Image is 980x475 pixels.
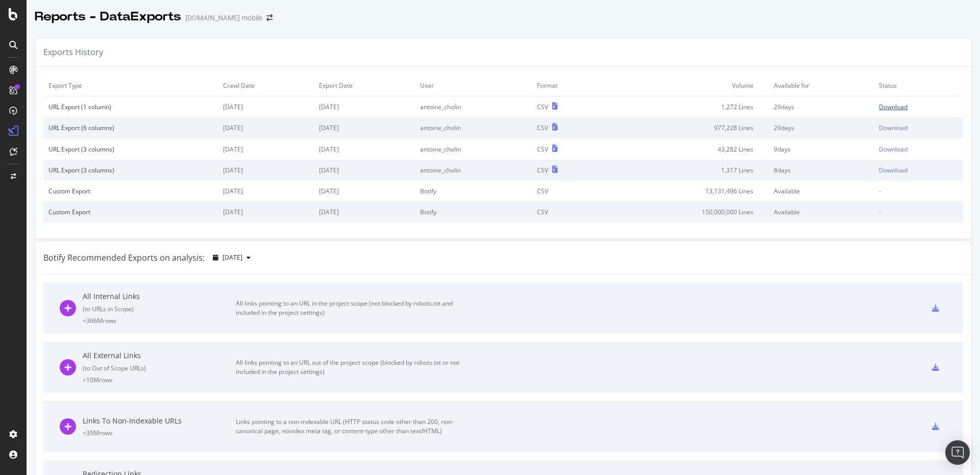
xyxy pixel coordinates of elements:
td: Botify [415,181,532,202]
td: Export Type [43,75,218,96]
div: Reports - DataExports [35,8,181,26]
td: 13,131,496 Lines [603,181,769,202]
div: csv-export [932,305,939,312]
td: [DATE] [218,96,314,118]
div: Botify Recommended Exports on analysis: [43,252,205,264]
div: ( to Out of Scope URLs ) [83,364,236,372]
td: Available for [769,75,874,96]
td: [DATE] [314,117,414,138]
div: All External Links [83,351,236,361]
td: [DATE] [218,160,314,181]
td: 1,272 Lines [603,96,769,118]
div: Open Intercom Messenger [945,440,970,465]
div: All Internal Links [83,291,236,302]
div: Custom Export [48,187,213,195]
td: - [874,181,963,202]
a: Download [879,103,958,111]
td: [DATE] [314,139,414,160]
td: - [874,202,963,222]
div: [DOMAIN_NAME] mobile [185,13,262,23]
td: 9 days [769,139,874,160]
a: Download [879,145,958,154]
td: User [415,75,532,96]
div: Download [879,123,908,132]
div: Exports History [43,46,103,58]
td: Format [532,75,603,96]
td: antoine_cholin [415,117,532,138]
div: ( to URLs in Scope ) [83,305,236,313]
div: URL Export (6 columns) [48,123,213,132]
div: Download [879,166,908,174]
td: antoine_cholin [415,160,532,181]
td: 977,228 Lines [603,117,769,138]
td: [DATE] [314,160,414,181]
td: [DATE] [314,202,414,222]
div: Download [879,103,908,111]
div: URL Export (3 columns) [48,145,213,154]
div: CSV [537,145,548,154]
div: arrow-right-arrow-left [266,14,273,21]
div: = 10M rows [83,376,236,384]
td: 8 days [769,160,874,181]
td: [DATE] [218,139,314,160]
a: Download [879,123,958,132]
td: antoine_cholin [415,96,532,118]
div: Links pointing to a non-indexable URL (HTTP status code other than 200, non-canonical page, noind... [236,417,465,436]
td: [DATE] [314,96,414,118]
div: All links pointing to an URL out of the project scope (blocked by robots.txt or not included in t... [236,358,465,377]
div: Available [774,187,869,195]
div: Available [774,208,869,216]
button: [DATE] [209,249,255,266]
div: = 35M rows [83,429,236,437]
a: Download [879,166,958,174]
div: csv-export [932,364,939,371]
div: Links To Non-Indexable URLs [83,416,236,426]
td: 1,317 Lines [603,160,769,181]
div: URL Export (1 column) [48,103,213,111]
div: Download [879,145,908,154]
td: Crawl Date [218,75,314,96]
td: Volume [603,75,769,96]
td: [DATE] [218,202,314,222]
td: 29 days [769,96,874,118]
span: 2025 Aug. 1st [223,253,242,262]
td: CSV [532,181,603,202]
div: URL Export (3 columns) [48,166,213,174]
td: Status [874,75,963,96]
td: 43,282 Lines [603,139,769,160]
div: CSV [537,123,548,132]
td: [DATE] [218,181,314,202]
td: Export Date [314,75,414,96]
td: 150,000,000 Lines [603,202,769,222]
div: csv-export [932,423,939,430]
div: = 366M rows [83,316,236,325]
div: Custom Export [48,208,213,216]
div: CSV [537,166,548,174]
div: All links pointing to an URL in the project scope (not blocked by robots.txt and included in the ... [236,299,465,317]
td: [DATE] [218,117,314,138]
td: 29 days [769,117,874,138]
div: CSV [537,103,548,111]
td: [DATE] [314,181,414,202]
td: antoine_cholin [415,139,532,160]
td: Botify [415,202,532,222]
td: CSV [532,202,603,222]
